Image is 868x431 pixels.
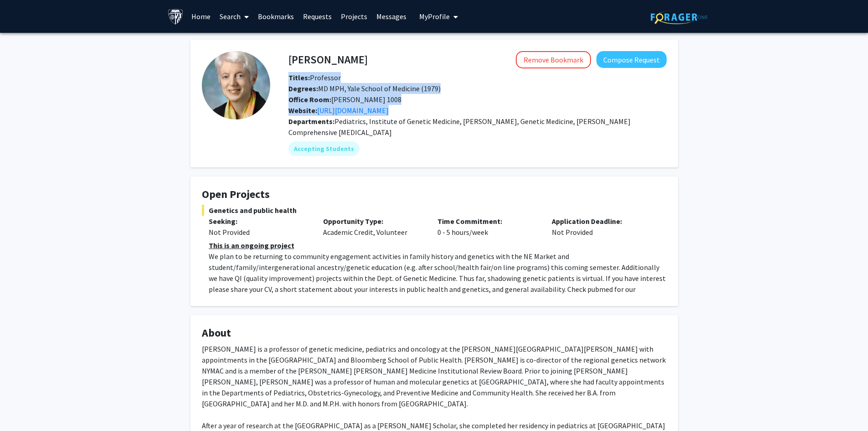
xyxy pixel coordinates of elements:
span: Professor [288,73,341,82]
a: Opens in a new tab [317,106,389,115]
img: Johns Hopkins University Logo [168,9,184,25]
button: Compose Request to Joann Bodurtha [596,51,667,68]
a: Projects [336,0,372,32]
span: Genetics and public health [202,205,667,216]
span: Pediatrics, Institute of Genetic Medicine, [PERSON_NAME], Genetic Medicine, [PERSON_NAME] Compreh... [288,117,631,137]
h4: About [202,327,667,340]
a: Messages [372,0,411,32]
h4: Open Projects [202,188,667,201]
b: Office Room: [288,95,331,104]
div: Not Provided [545,216,659,238]
div: Academic Credit, Volunteer [316,216,431,238]
b: Website: [288,106,317,115]
p: Application Deadline: [552,216,652,227]
span: My Profile [419,12,450,21]
div: Not Provided [209,227,309,238]
b: Departments: [288,117,334,126]
iframe: Chat [7,390,39,424]
p: We plan to be returning to community engagement activities in family history and genetics with th... [209,251,667,306]
h4: [PERSON_NAME] [288,51,368,68]
img: Profile Picture [202,51,270,119]
b: Degrees: [288,84,318,93]
a: Bookmarks [253,0,298,32]
a: Home [187,0,215,32]
p: Seeking: [209,216,309,227]
span: [PERSON_NAME] 1008 [288,95,401,104]
b: Titles: [288,73,310,82]
a: Requests [298,0,336,32]
button: Remove Bookmark [516,51,591,68]
img: ForagerOne Logo [651,10,708,24]
span: MD MPH, Yale School of Medicine (1979) [288,84,441,93]
u: This is an ongoing project [209,241,294,250]
a: Search [215,0,253,32]
p: Time Commitment: [437,216,538,227]
p: Opportunity Type: [323,216,424,227]
mat-chip: Accepting Students [288,141,360,156]
div: 0 - 5 hours/week [431,216,545,238]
